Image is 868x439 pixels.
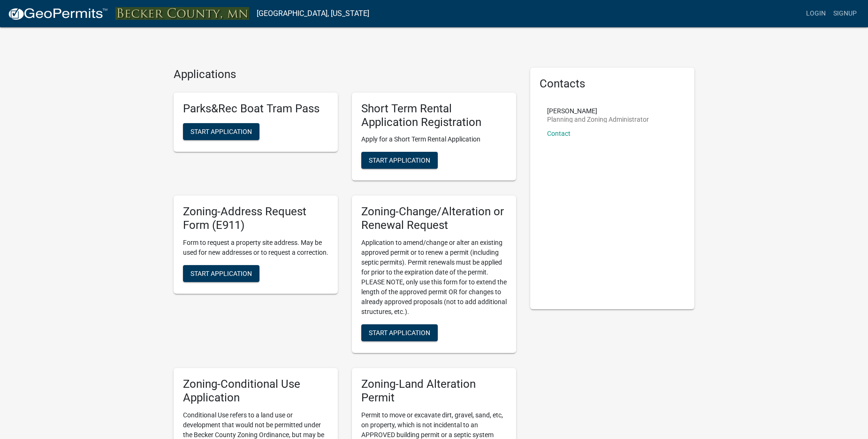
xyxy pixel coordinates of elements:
h5: Zoning-Change/Alteration or Renewal Request [361,205,507,232]
span: Start Application [369,329,430,336]
h5: Zoning-Address Request Form (E911) [183,205,328,232]
p: Planning and Zoning Administrator [547,116,649,123]
p: Application to amend/change or alter an existing approved permit or to renew a permit (including ... [361,238,507,317]
button: Start Application [183,265,259,282]
h5: Parks&Rec Boat Tram Pass [183,102,328,116]
p: Apply for a Short Term Rental Application [361,134,507,144]
span: Start Application [190,269,252,277]
span: Start Application [369,157,430,164]
button: Start Application [183,123,259,140]
h5: Contacts [540,77,685,91]
h5: Zoning-Conditional Use Application [183,377,328,405]
button: Start Application [361,324,438,341]
p: Form to request a property site address. May be used for new addresses or to request a correction. [183,238,328,258]
h5: Short Term Rental Application Registration [361,102,507,129]
h5: Zoning-Land Alteration Permit [361,377,507,405]
a: Contact [547,130,571,137]
button: Start Application [361,152,438,169]
h4: Applications [174,68,516,81]
p: [PERSON_NAME] [547,108,649,114]
img: Becker County, Minnesota [115,7,249,20]
a: Signup [830,5,860,23]
span: Start Application [190,127,252,135]
a: [GEOGRAPHIC_DATA], [US_STATE] [257,6,369,22]
a: Login [802,5,830,23]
